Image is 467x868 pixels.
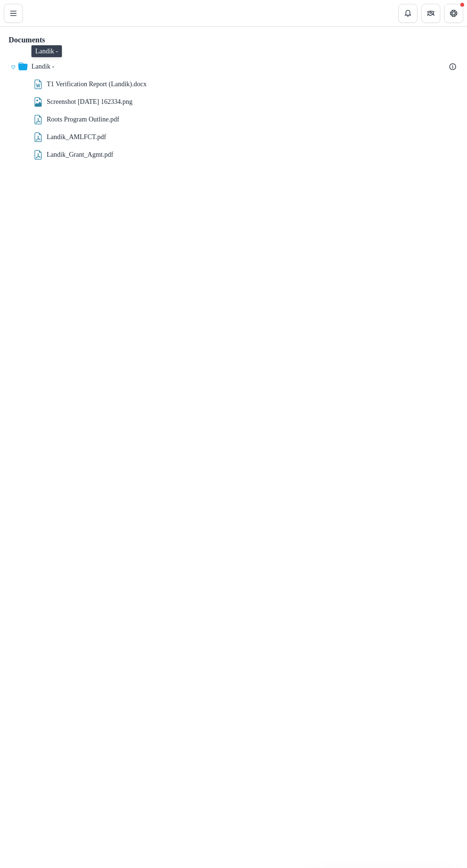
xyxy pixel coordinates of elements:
div: Landik_Grant_Agmt.pdf [7,146,460,163]
div: Roots Program Outline.pdf [7,111,460,128]
div: T1 Verification Report (Landik).docx [7,75,460,93]
div: Landik_AMLFCT.pdf [47,132,106,142]
div: Landik -T1 Verification Report (Landik).docxScreenshot [DATE] 162334.pngRoots Program Outline.pdf... [7,58,460,163]
button: Notifications [398,4,417,23]
button: Toggle Menu [4,4,23,23]
h3: Documents [9,35,45,44]
div: Screenshot [DATE] 162334.png [7,93,460,111]
div: Landik - [31,61,54,71]
button: Partners [421,4,440,23]
div: T1 Verification Report (Landik).docx [47,79,147,89]
button: Get Help [444,4,463,23]
div: Landik - [7,58,460,75]
div: Screenshot [DATE] 162334.png [47,97,132,107]
div: Landik_Grant_Agmt.pdf [47,150,113,160]
div: Landik_AMLFCT.pdf [7,128,460,146]
div: Roots Program Outline.pdf [47,114,119,124]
